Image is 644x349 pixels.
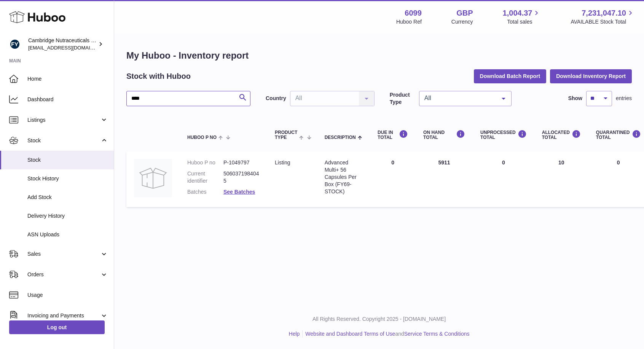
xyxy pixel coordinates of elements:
[266,95,286,102] label: Country
[27,212,108,220] span: Delivery History
[9,38,21,50] img: huboo@camnutra.com
[370,151,416,207] td: 0
[187,159,223,166] dt: Huboo P no
[27,250,100,258] span: Sales
[503,8,532,18] span: 1,004.37
[27,312,100,319] span: Invoicing and Payments
[223,189,255,195] a: See Batches
[27,292,108,299] span: Usage
[571,8,635,25] a: 7,231,047.10 AVAILABLE Stock Total
[289,331,300,337] a: Help
[405,8,422,18] strong: 6099
[27,231,108,238] span: ASN Uploads
[507,18,541,25] span: Total sales
[187,135,217,140] span: Huboo P no
[423,130,465,140] div: ON HAND Total
[27,137,100,144] span: Stock
[28,37,97,51] div: Cambridge Nutraceuticals Ltd
[187,170,223,185] dt: Current identifier
[416,151,473,207] td: 5911
[223,170,260,185] dd: 5060371984045
[422,94,496,102] span: All
[27,271,100,278] span: Orders
[571,18,635,25] span: AVAILABLE Stock Total
[616,95,632,102] span: entries
[9,320,105,334] a: Log out
[223,159,260,166] dd: P-1049797
[27,96,108,103] span: Dashboard
[396,18,422,25] div: Huboo Ref
[305,331,395,337] a: Website and Dashboard Terms of Use
[534,151,588,207] td: 10
[275,159,290,166] span: listing
[303,330,469,338] li: and
[568,95,582,102] label: Show
[480,130,527,140] div: UNPROCESSED Total
[28,45,112,51] span: [EMAIL_ADDRESS][DOMAIN_NAME]
[404,331,470,337] a: Service Terms & Conditions
[126,49,632,62] h1: My Huboo - Inventory report
[134,159,172,197] img: product image
[542,130,581,140] div: ALLOCATED Total
[550,69,632,83] button: Download Inventory Report
[390,91,415,106] label: Product Type
[27,175,108,182] span: Stock History
[27,156,108,164] span: Stock
[378,130,408,140] div: DUE IN TOTAL
[474,69,547,83] button: Download Batch Report
[582,8,626,18] span: 7,231,047.10
[325,159,362,195] div: Advanced Multi+ 56 Capsules Per Box (FY69-STOCK)
[27,116,100,124] span: Listings
[27,75,108,83] span: Home
[275,130,297,140] span: Product Type
[126,71,191,81] h2: Stock with Huboo
[187,188,223,196] dt: Batches
[596,130,641,140] div: QUARANTINED Total
[325,135,356,140] span: Description
[120,316,638,323] p: All Rights Reserved. Copyright 2025 - [DOMAIN_NAME]
[27,194,108,201] span: Add Stock
[451,18,473,25] div: Currency
[503,8,541,25] a: 1,004.37 Total sales
[473,151,534,207] td: 0
[456,8,473,18] strong: GBP
[617,159,620,166] span: 0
